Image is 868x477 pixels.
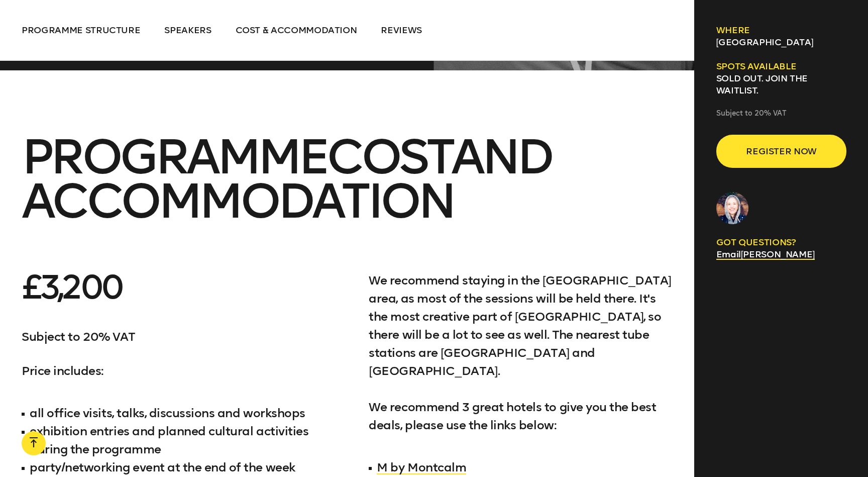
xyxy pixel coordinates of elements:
span: PROGRAMME COST AND ACCOMMODATION [22,128,551,230]
button: Register now [716,135,846,168]
p: SOLD OUT. Join the waitlist. [716,72,846,97]
p: Subject to 20% VAT [22,328,325,346]
span: Reviews [381,25,422,36]
p: [GEOGRAPHIC_DATA] [716,36,846,48]
li: party/networking event at the end of the week [22,458,325,476]
p: Price includes: [22,362,325,380]
p: GOT QUESTIONS? [716,236,846,248]
span: Speakers [164,25,211,36]
h6: Where [716,24,846,36]
a: M by Montcalm [377,460,466,474]
a: Email[PERSON_NAME] [716,249,815,260]
li: all office visits, talks, discussions and workshops [22,404,325,422]
h6: Spots available [716,60,846,72]
span: Register now [732,142,830,161]
p: Subject to 20% VAT [716,109,846,119]
span: Cost & Accommodation [236,25,357,36]
li: exhibition entries and planned cultural activities during the programme [22,422,325,458]
span: Programme structure [22,25,140,36]
p: We recommend staying in the [GEOGRAPHIC_DATA] area, as most of the sessions will be held there. I... [369,271,673,434]
p: £3,200 [22,271,325,304]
